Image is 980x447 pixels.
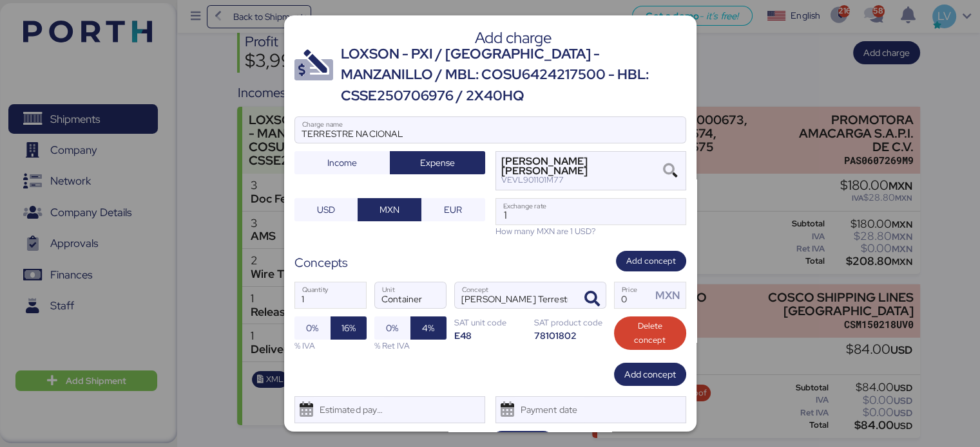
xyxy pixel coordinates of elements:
input: Price [615,282,652,308]
button: MXN [358,198,421,221]
div: % IVA [294,340,367,352]
span: USD [317,202,335,217]
div: LOXSON - PXI / [GEOGRAPHIC_DATA] - MANZANILLO / MBL: COSU6424217500 - HBL: CSSE250706976 / 2X40HQ [341,44,686,106]
input: Unit [375,282,446,308]
button: 0% [294,316,331,340]
div: SAT unit code [454,316,526,329]
div: How many MXN are 1 USD? [495,225,686,237]
span: MXN [380,202,399,217]
span: Add concept [624,367,676,382]
span: 4% [422,320,434,336]
input: Exchange rate [496,199,686,224]
div: % Ret IVA [374,340,447,352]
button: Add concept [616,251,686,272]
button: Add concept [614,363,686,386]
input: Concept [455,282,575,308]
button: 0% [374,316,410,340]
span: 0% [386,320,398,336]
button: USD [294,198,358,221]
input: Quantity [295,282,366,308]
button: Expense [390,151,485,174]
div: 78101802 [534,329,606,342]
div: VEVL901101M77 [501,176,660,185]
button: EUR [421,198,485,221]
button: ConceptConcept [579,286,606,313]
span: Delete concept [624,319,676,347]
div: E48 [454,329,526,342]
button: Income [294,151,390,174]
span: 16% [341,320,356,336]
button: 16% [331,316,367,340]
div: MXN [655,287,685,304]
span: Expense [420,155,455,170]
span: Add concept [626,254,676,268]
span: 0% [306,320,318,336]
div: SAT product code [534,316,606,329]
input: Charge name [295,117,686,143]
span: Income [327,155,357,170]
span: EUR [444,202,462,217]
div: [PERSON_NAME] [PERSON_NAME] [501,157,660,176]
button: Delete concept [614,316,686,350]
div: Add charge [341,32,686,44]
button: 4% [410,316,447,340]
div: Concepts [294,253,348,272]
